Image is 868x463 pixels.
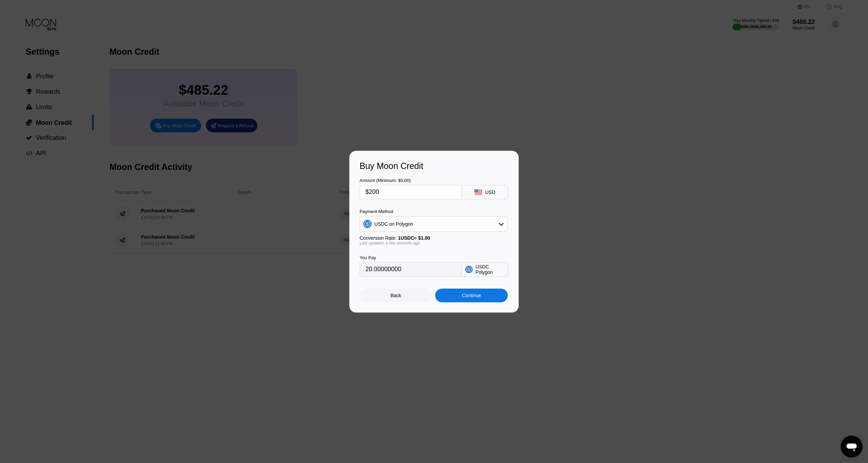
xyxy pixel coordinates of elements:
[360,217,507,231] div: USDC on Polygon
[365,185,456,199] input: $0.00
[360,255,462,260] div: You Pay
[374,221,413,227] div: USDC on Polygon
[360,241,508,246] div: Last updated: a few seconds ago
[360,289,432,302] div: Back
[360,235,508,241] div: Conversion Rate:
[462,293,481,298] div: Continue
[485,189,495,195] div: USD
[360,178,462,183] div: Amount (Minimum: $5.00)
[476,264,504,275] div: USDC Polygon
[391,293,401,298] div: Back
[398,235,430,241] span: 1 USDC ≈ $1.00
[435,289,508,302] div: Continue
[360,161,508,171] div: Buy Moon Credit
[841,436,863,458] iframe: Button to launch messaging window
[360,209,508,214] div: Payment Method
